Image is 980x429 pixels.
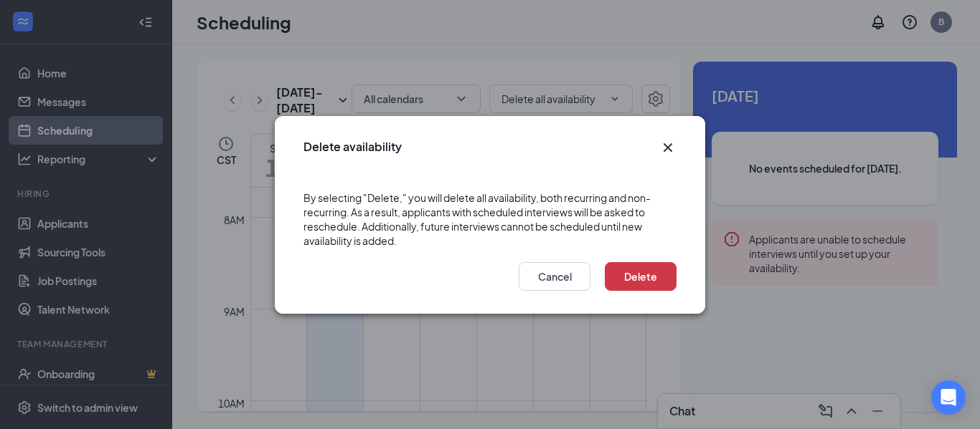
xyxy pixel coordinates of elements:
button: Close [659,139,677,156]
button: Cancel [519,262,590,291]
button: Delete [605,262,677,291]
div: Open Intercom Messenger [931,380,966,415]
svg: Cross [659,139,677,156]
div: By selecting "Delete," you will delete all availability, both recurring and non-recurring. As a r... [303,191,677,248]
h3: Delete availability [303,139,402,155]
